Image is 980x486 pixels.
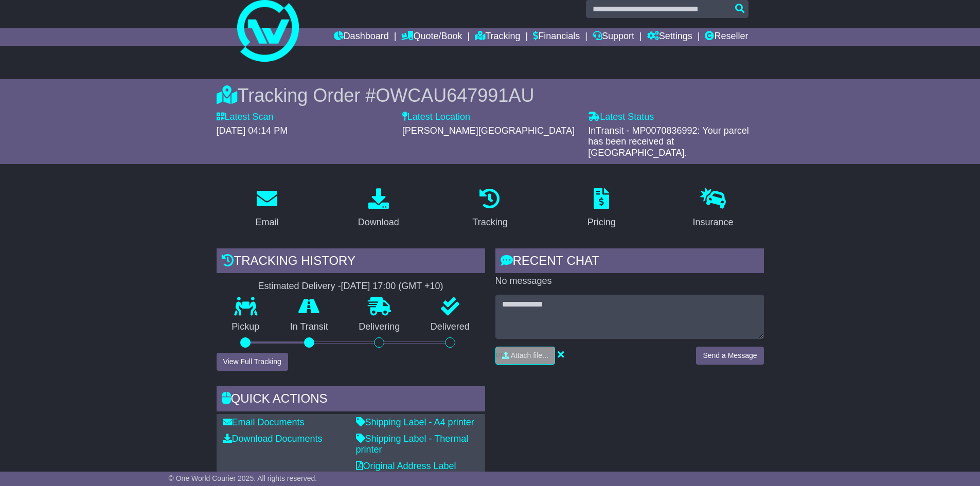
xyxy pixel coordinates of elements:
[217,386,485,414] div: Quick Actions
[647,28,692,46] a: Settings
[351,185,406,233] a: Download
[495,248,764,276] div: RECENT CHAT
[401,28,462,46] a: Quote/Book
[415,321,485,333] p: Delivered
[466,185,514,233] a: Tracking
[334,28,389,46] a: Dashboard
[217,321,275,333] p: Pickup
[356,417,474,427] a: Shipping Label - A4 printer
[475,28,520,46] a: Tracking
[587,215,616,229] div: Pricing
[495,276,764,287] p: No messages
[217,353,288,371] button: View Full Tracking
[275,321,344,333] p: In Transit
[358,215,399,229] div: Download
[705,28,748,46] a: Reseller
[356,461,456,471] a: Original Address Label
[217,248,485,276] div: Tracking history
[402,112,470,123] label: Latest Location
[376,85,534,106] span: OWCAU647991AU
[533,28,580,46] a: Financials
[593,28,634,46] a: Support
[588,112,654,123] label: Latest Status
[223,434,323,444] a: Download Documents
[402,125,575,136] span: [PERSON_NAME][GEOGRAPHIC_DATA]
[696,347,763,365] button: Send a Message
[693,215,734,229] div: Insurance
[472,215,507,229] div: Tracking
[169,474,317,482] span: © One World Courier 2025. All rights reserved.
[588,125,749,158] span: InTransit - MP0070836992: Your parcel has been received at [GEOGRAPHIC_DATA].
[255,215,278,229] div: Email
[217,84,764,106] div: Tracking Order #
[344,321,416,333] p: Delivering
[341,281,443,292] div: [DATE] 17:00 (GMT +10)
[217,125,288,136] span: [DATE] 04:14 PM
[217,281,485,292] div: Estimated Delivery -
[356,434,469,455] a: Shipping Label - Thermal printer
[581,185,622,233] a: Pricing
[223,417,305,427] a: Email Documents
[686,185,740,233] a: Insurance
[248,185,285,233] a: Email
[217,112,274,123] label: Latest Scan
